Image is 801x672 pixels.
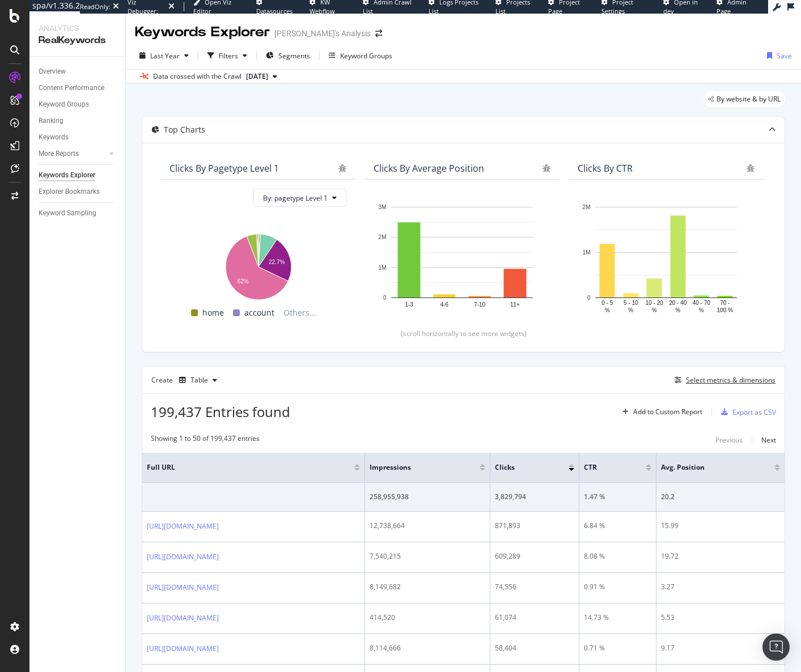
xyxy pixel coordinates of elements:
[652,307,657,313] text: %
[39,66,117,78] a: Overview
[263,193,328,203] span: By: pagetype Level 1
[699,307,704,313] text: %
[661,492,780,502] div: 20.2
[246,71,268,82] span: 2025 Aug. 14th
[661,613,780,623] div: 5.53
[244,306,274,320] span: account
[670,373,775,387] button: Select metrics & dimensions
[39,99,89,110] div: Keyword Groups
[669,300,687,306] text: 20 - 40
[495,613,574,623] div: 61,074
[495,462,552,473] span: Clicks
[279,306,321,320] span: Others...
[495,551,574,562] div: 609,289
[605,307,610,313] text: %
[169,228,346,301] svg: A chart.
[584,551,651,562] div: 8.08 %
[370,643,485,653] div: 8,114,666
[370,582,485,592] div: 8,149,682
[135,46,193,65] button: Last Year
[278,51,310,61] span: Segments
[39,169,117,181] a: Keywords Explorer
[474,301,485,308] text: 7-10
[80,2,111,11] div: ReadOnly:
[584,462,629,473] span: CTR
[495,492,574,502] div: 3,829,794
[39,66,66,78] div: Overview
[686,375,775,385] div: Select metrics & dimensions
[717,307,733,313] text: 100 %
[762,633,790,661] div: Open Intercom Messenger
[661,521,780,531] div: 15.99
[147,551,219,563] a: [URL][DOMAIN_NAME]
[274,28,371,39] div: [PERSON_NAME]'s Analysis
[661,582,780,592] div: 3.27
[661,462,757,473] span: Avg. Position
[747,164,755,172] div: bug
[39,82,104,94] div: Content Performance
[241,70,282,83] button: [DATE]
[39,99,117,110] a: Keyword Groups
[715,435,743,445] div: Previous
[147,521,219,532] a: [URL][DOMAIN_NAME]
[256,7,293,15] span: Datasources
[39,131,117,143] a: Keywords
[510,301,520,308] text: 11+
[269,259,285,265] text: 22.7%
[151,402,290,421] span: 199,437 Entries found
[370,551,485,562] div: 7,540,215
[190,377,208,384] div: Table
[147,582,219,593] a: [URL][DOMAIN_NAME]
[39,148,79,160] div: More Reports
[703,91,785,107] div: legacy label
[379,204,387,210] text: 3M
[584,582,651,592] div: 0.91 %
[374,163,484,174] div: Clicks By Average Position
[440,301,449,308] text: 4-6
[633,409,702,415] div: Add to Custom Report
[495,582,574,592] div: 74,556
[383,295,387,301] text: 0
[39,115,117,127] a: Ranking
[584,643,651,653] div: 0.71 %
[584,492,651,502] div: 1.47 %
[693,300,711,306] text: 40 - 70
[39,148,106,160] a: More Reports
[618,403,702,421] button: Add to Custom Report
[340,51,392,61] div: Keyword Groups
[370,521,485,531] div: 12,738,664
[661,643,780,653] div: 9.17
[324,46,397,65] button: Keyword Groups
[646,300,664,306] text: 10 - 20
[717,403,776,421] button: Export as CSV
[39,34,116,47] div: RealKeywords
[169,163,279,174] div: Clicks By pagetype Level 1
[675,307,680,313] text: %
[153,71,241,82] div: Data crossed with the Crawl
[175,371,222,389] button: Table
[135,23,270,42] div: Keywords Explorer
[203,46,252,65] button: Filters
[147,462,337,473] span: Full URL
[762,46,792,65] button: Save
[374,201,550,315] svg: A chart.
[405,301,413,308] text: 1-3
[601,300,613,306] text: 0 - 5
[584,613,651,623] div: 14.73 %
[370,462,463,473] span: Impressions
[39,169,95,181] div: Keywords Explorer
[624,300,638,306] text: 5 - 10
[151,371,222,389] div: Create
[495,643,574,653] div: 58,404
[717,96,781,103] span: By website & by URL
[661,551,780,562] div: 19.72
[732,407,776,417] div: Export as CSV
[39,115,63,127] div: Ranking
[261,46,315,65] button: Segments
[578,201,755,315] svg: A chart.
[761,433,776,447] button: Next
[628,307,633,313] text: %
